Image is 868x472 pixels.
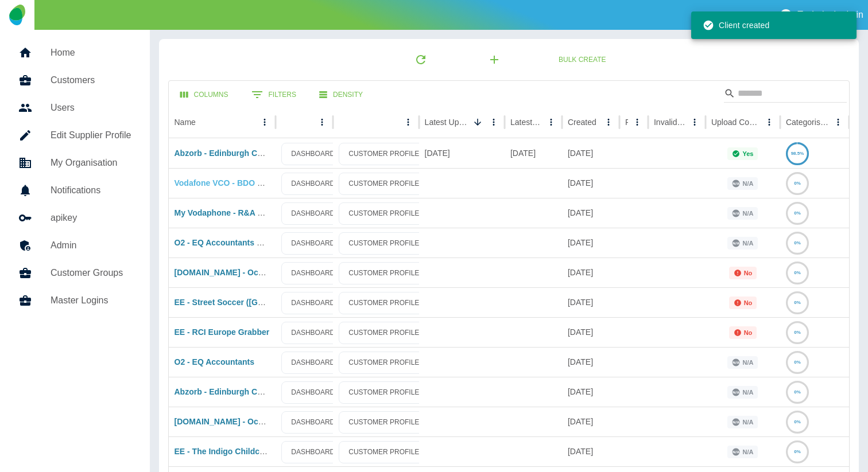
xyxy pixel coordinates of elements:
a: DASHBOARD [281,411,344,434]
button: Upload Complete column menu [761,114,777,130]
div: 31 Aug 2025 [505,138,562,168]
h5: Customers [51,73,131,87]
button: Latest Usage column menu [543,114,559,130]
h5: Master Logins [51,294,131,307]
div: Latest Usage [510,118,542,127]
div: 28 Sep 2025 [562,138,619,168]
a: EE - Street Soccer ([GEOGRAPHIC_DATA]) Ltd Grabber [175,298,386,307]
p: N/A [742,448,753,455]
a: CUSTOMER PROFILE [339,441,429,463]
a: Admin [9,232,141,259]
text: 0% [794,300,801,305]
p: N/A [742,180,753,187]
div: This status is not applicable for customers using manual upload. [727,207,758,220]
a: CUSTOMER PROFILE [339,202,429,225]
button: Show filters [242,83,305,106]
text: 0% [794,270,801,275]
p: N/A [742,240,753,247]
a: Customers [9,67,141,94]
div: 26 Sep 2025 [562,436,619,466]
div: Not all required reports for this customer were uploaded for the latest usage month. [729,267,757,279]
div: 28 Sep 2025 [562,287,619,317]
a: DASHBOARD [281,173,344,195]
a: [DOMAIN_NAME] - Ocean Housing Group grabber [175,268,365,277]
div: Invalid Creds [654,118,685,127]
div: Name [175,118,196,127]
button: Name column menu [257,114,273,130]
a: CUSTOMER PROFILE [339,262,429,284]
a: O2 - EQ Accountants [175,357,255,366]
a: DASHBOARD [281,232,344,255]
a: CUSTOMER PROFILE [339,411,429,434]
p: N/A [742,419,753,426]
div: 26 Sep 2025 [562,347,619,377]
a: My Vodaphone - R&A GROUP SERVICES LIMITED [175,208,364,217]
a: EE - The Indigo Childcare Group [175,447,298,456]
p: No [744,329,753,336]
a: 0% [786,327,809,337]
a: [DOMAIN_NAME] - Ocean Housing Group [175,417,333,426]
h5: My Organisation [51,156,131,170]
a: DASHBOARD [281,352,344,374]
button: Categorised column menu [830,114,846,130]
div: Categorised [786,118,829,127]
text: 0% [794,210,801,216]
a: O2 - EQ Accountants Grabber [175,238,288,247]
text: 0% [794,240,801,245]
a: 0% [786,268,809,277]
a: CUSTOMER PROFILE [339,292,429,314]
a: CUSTOMER PROFILE [339,143,429,165]
p: N/A [742,210,753,217]
a: 0% [786,208,809,217]
button: Density [310,84,372,106]
div: 26 Sep 2025 [562,407,619,436]
div: 26 Sep 2025 [562,377,619,407]
h5: Admin [51,239,131,252]
button: Technical admin [774,3,868,26]
a: DASHBOARD [281,322,344,344]
div: Ref [625,118,628,127]
a: 0% [786,298,809,307]
button: Select columns [171,84,238,106]
div: This status is not applicable for customers using manual upload. [727,416,758,428]
a: EE - RCI Europe Grabber [175,327,270,337]
div: Upload Complete [711,118,760,127]
a: 0% [786,178,809,188]
button: Latest Upload Date column menu [486,114,502,130]
button: Created column menu [600,114,617,130]
a: Master Logins [9,287,141,314]
div: This status is not applicable for customers using manual upload. [727,356,758,369]
p: N/A [742,389,753,396]
div: Not all required reports for this customer were uploaded for the latest usage month. [729,297,757,309]
a: DASHBOARD [281,441,344,463]
div: Client created [703,15,769,36]
div: 28 Sep 2025 [562,168,619,198]
div: This status is not applicable for customers using manual upload. [727,177,758,190]
a: Abzorb - Edinburgh Chamber of Commerce (Abzorb) Grabber [175,149,409,158]
a: CUSTOMER PROFILE [339,232,429,255]
a: Vodafone VCO - BDO UK Manually [175,178,305,188]
a: DASHBOARD [281,381,344,404]
a: Users [9,94,141,122]
a: DASHBOARD [281,143,344,165]
a: Abzorb - Edinburgh Chamber of Commerce (Abzorb) [175,387,375,396]
text: 0% [794,360,801,365]
a: My Organisation [9,149,141,177]
div: Not all required reports for this customer were uploaded for the latest usage month. [729,326,757,339]
div: This status is not applicable for customers using manual upload. [727,386,758,399]
a: 0% [786,387,809,396]
div: This status is not applicable for customers using manual upload. [727,446,758,458]
a: 0% [786,447,809,456]
a: CUSTOMER PROFILE [339,352,429,374]
div: Created [568,118,596,127]
p: Yes [742,150,753,157]
a: apikey [9,204,141,232]
div: 28 Sep 2025 [562,258,619,287]
div: Latest Upload Date [425,118,468,127]
button: Bulk Create [549,49,615,71]
text: 98.5% [791,151,804,156]
h5: apikey [51,211,131,225]
div: 28 Sep 2025 [419,138,505,168]
a: 0% [786,357,809,366]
